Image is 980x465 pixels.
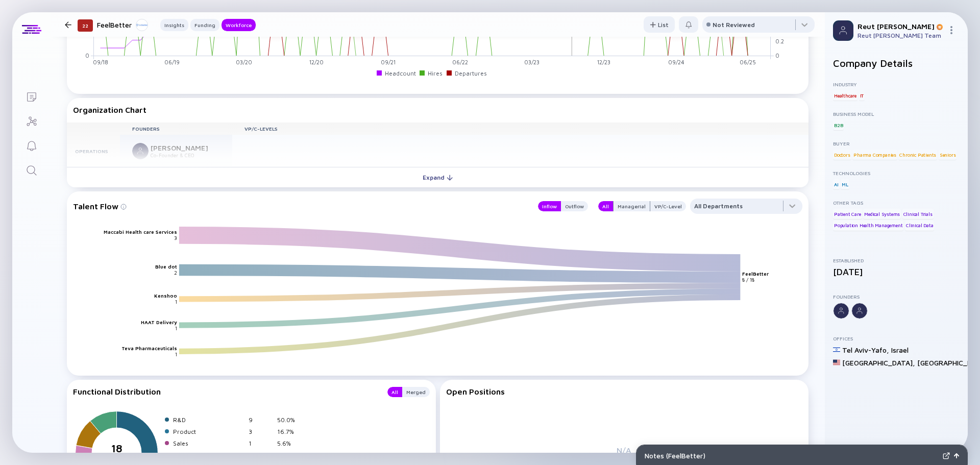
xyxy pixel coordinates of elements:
[175,351,177,357] text: 1
[173,451,244,459] div: Marketing
[174,270,177,276] text: 2
[12,84,51,108] a: Lists
[309,59,324,65] tspan: 12/20
[650,201,686,211] button: VP/C-Level
[857,32,943,39] div: Reut [PERSON_NAME] Team
[598,201,613,211] button: All
[833,57,960,69] h2: Company Details
[155,263,177,270] text: Blue dot
[954,453,959,458] img: Open Notes
[121,345,177,351] text: Teva Pharmaceuticals
[249,416,273,424] div: 9
[222,20,256,30] div: Workforce
[97,18,148,31] div: FeelBetter
[939,150,957,160] div: Seniors
[833,120,844,130] div: B2B
[833,209,862,219] div: Patient Care
[668,59,684,65] tspan: 09/24
[78,19,93,32] div: 22
[538,201,561,211] button: Inflow
[173,416,244,424] div: R&D
[833,221,903,231] div: Population Health Management
[67,167,808,187] button: Expand
[249,439,273,447] div: 1
[175,325,177,331] text: 1
[644,16,675,33] button: List
[713,21,755,29] div: Not Reviewed
[277,451,302,459] div: 5.6%
[104,229,177,235] text: Maccabi Health care Services
[891,346,909,354] div: Israel
[857,22,943,31] div: Reut [PERSON_NAME]
[833,293,960,300] div: Founders
[833,335,960,341] div: Offices
[833,257,960,263] div: Established
[446,387,803,396] div: Open Positions
[775,38,784,44] tspan: 0.2
[833,90,857,101] div: Healthcare
[222,19,256,31] button: Workforce
[154,292,177,299] text: Kenshoo
[842,346,889,354] div: Tel Aviv-Yafo ,
[898,150,937,160] div: Chronic Patients
[905,221,934,231] div: Clinical Data
[174,235,177,241] text: 3
[561,201,588,211] button: Outflow
[160,19,188,31] button: Insights
[863,209,901,219] div: Medical Systems
[190,20,219,30] div: Funding
[833,266,960,277] div: [DATE]
[833,170,960,176] div: Technologies
[141,319,177,325] text: HAAT Delivery
[852,150,897,160] div: Pharma Companies
[740,59,756,65] tspan: 06/25
[12,157,51,182] a: Search
[645,451,939,460] div: Notes ( FeelBetter )
[833,20,853,41] img: Profile Picture
[402,387,430,397] button: Merged
[614,201,650,211] div: Managerial
[833,359,840,366] img: United States Flag
[841,179,849,189] div: ML
[173,428,244,435] div: Product
[93,59,108,65] tspan: 09/18
[236,59,252,65] tspan: 03/20
[859,90,865,101] div: IT
[902,209,934,219] div: Clinical Trials
[452,59,468,65] tspan: 06/22
[833,111,960,117] div: Business Model
[947,26,955,34] img: Menu
[277,439,302,447] div: 5.6%
[249,451,273,459] div: 1
[842,358,915,367] div: [GEOGRAPHIC_DATA] ,
[173,439,244,447] div: Sales
[277,416,302,424] div: 50.0%
[743,277,755,283] text: 8 / 18
[12,108,51,133] a: Investor Map
[381,59,396,65] tspan: 09/21
[833,179,840,189] div: AI
[416,169,459,185] div: Expand
[613,201,650,211] button: Managerial
[743,271,769,277] text: FeelBetter
[833,81,960,87] div: Industry
[73,199,528,214] div: Talent Flow
[387,387,402,397] div: All
[833,200,960,206] div: Other Tags
[833,346,840,353] img: Israel Flag
[597,59,610,65] tspan: 12/23
[277,428,302,435] div: 16.7%
[85,52,89,58] tspan: 0
[833,140,960,146] div: Buyer
[175,299,177,305] text: 1
[644,17,675,33] div: List
[12,133,51,157] a: Reminders
[833,150,851,160] div: Doctors
[524,59,540,65] tspan: 03/23
[111,442,122,454] tspan: 18
[190,19,219,31] button: Funding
